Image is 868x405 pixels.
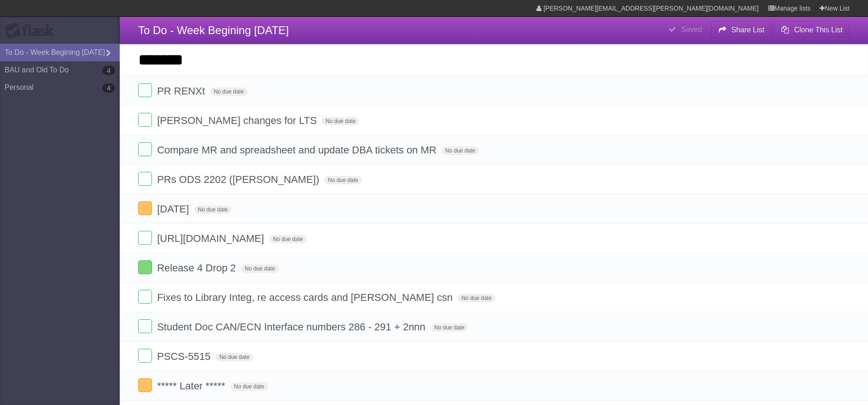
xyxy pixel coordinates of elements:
b: 4 [102,83,115,93]
b: Saved [681,25,702,33]
label: Done [138,319,152,333]
span: [PERSON_NAME] changes for LTS [157,115,319,126]
label: Done [138,231,152,245]
span: No due date [230,382,268,391]
span: No due date [322,117,359,125]
label: Done [138,113,152,127]
span: [DATE] [157,203,191,215]
label: Done [138,142,152,156]
span: No due date [269,235,307,243]
label: Done [138,290,152,304]
span: Compare MR and spreadsheet and update DBA tickets on MR [157,144,439,156]
b: Share List [731,26,764,34]
span: No due date [210,88,247,96]
span: No due date [442,147,479,155]
span: Fixes to Library Integ, re access cards and [PERSON_NAME] csn [157,292,455,303]
label: Done [138,83,152,97]
label: Done [138,378,152,392]
label: Done [138,201,152,215]
span: [URL][DOMAIN_NAME] [157,233,266,244]
label: Done [138,260,152,274]
span: No due date [241,264,278,273]
span: PSCS-5515 [157,351,213,362]
span: No due date [216,353,253,361]
label: Done [138,349,152,363]
span: PRs ODS 2202 ([PERSON_NAME]) [157,174,321,185]
b: 4 [102,66,115,75]
span: Student Doc CAN/ECN Interface numbers 286 - 291 + 2nnn [157,321,428,333]
button: Share List [711,22,772,38]
span: No due date [324,176,361,184]
span: No due date [458,294,495,302]
label: Done [138,172,152,186]
span: PR RENXt [157,85,207,97]
span: To Do - Week Begining [DATE] [138,24,289,36]
span: No due date [194,205,232,214]
div: Flask [5,23,60,39]
span: No due date [431,323,468,332]
button: Clone This List [774,22,850,38]
b: Clone This List [794,26,843,34]
span: Release 4 Drop 2 [157,262,238,274]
